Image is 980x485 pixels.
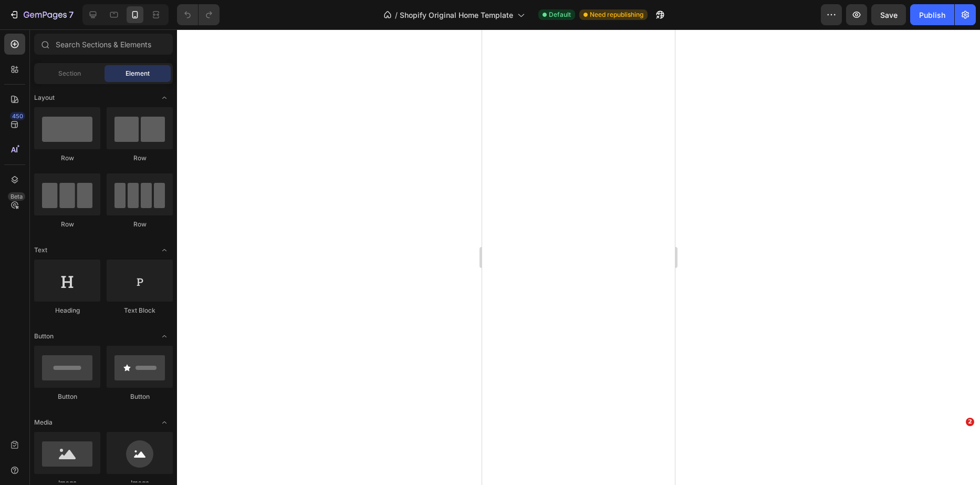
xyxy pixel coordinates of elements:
div: Button [34,392,100,401]
iframe: Intercom live chat [944,434,969,459]
p: 7 [69,8,74,21]
div: Row [107,220,173,229]
span: Default [549,10,571,19]
span: Text [34,245,47,255]
div: Publish [919,9,945,20]
span: Button [34,332,54,341]
div: Row [34,153,100,163]
button: Save [871,4,906,25]
div: Button [107,392,173,401]
span: Save [880,11,898,19]
div: Text Block [107,306,173,315]
span: Toggle open [156,242,173,259]
div: Undo/Redo [177,4,220,25]
div: Beta [8,192,25,201]
span: Toggle open [156,328,173,345]
button: Publish [910,4,954,25]
div: 450 [10,112,25,120]
span: Element [126,69,150,78]
input: Search Sections & Elements [34,34,173,55]
span: Layout [34,93,55,102]
span: Shopify Original Home Template [400,9,513,20]
iframe: Design area [482,29,675,485]
button: 7 [4,4,78,25]
span: Section [58,69,81,78]
span: Media [34,418,53,427]
div: Heading [34,306,100,315]
span: Toggle open [156,414,173,431]
span: Need republishing [590,10,643,19]
div: Row [34,220,100,229]
span: 2 [966,418,974,426]
div: Row [107,153,173,163]
span: Toggle open [156,89,173,106]
span: / [395,9,398,20]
